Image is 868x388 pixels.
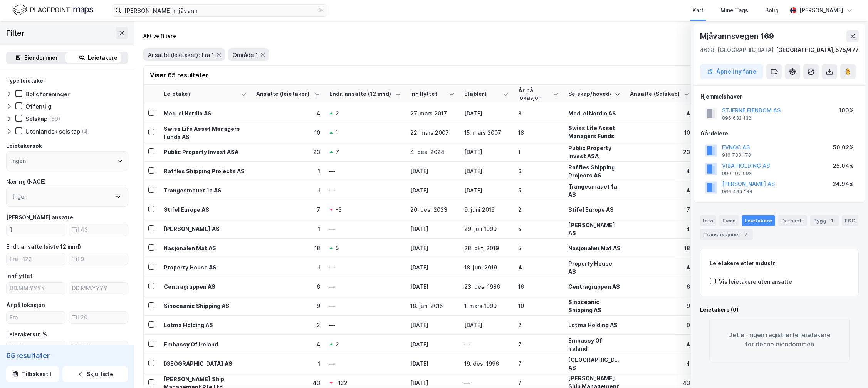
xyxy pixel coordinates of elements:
[742,231,750,238] div: 7
[410,167,455,175] div: [DATE]
[256,360,320,368] div: 1
[410,340,455,348] div: [DATE]
[464,206,509,214] div: 9. juni 2016
[722,171,752,177] div: 990 107 092
[164,340,247,348] div: Embassy Of Ireland
[464,186,509,194] div: [DATE]
[518,244,559,252] div: 5
[518,225,559,233] div: 5
[329,90,392,98] div: Endr. ansatte (12 mnd)
[256,186,320,194] div: 1
[329,263,401,271] div: —
[464,148,509,156] div: [DATE]
[630,379,690,387] div: 43
[518,379,559,387] div: 7
[329,167,401,175] div: —
[6,301,45,310] div: År på lokasjon
[464,129,509,137] div: 15. mars 2007
[6,242,81,251] div: Endr. ansatte (siste 12 mnd)
[829,351,868,388] div: Kontrollprogram for chat
[700,45,774,55] div: 4628, [GEOGRAPHIC_DATA]
[464,244,509,252] div: 28. okt. 2019
[164,90,238,98] div: Leietaker
[700,229,753,240] div: Transaksjoner
[518,283,559,291] div: 16
[828,217,836,224] div: 1
[11,156,26,166] div: Ingen
[256,283,320,291] div: 6
[518,148,559,156] div: 1
[719,277,792,286] div: Vis leietakere uten ansatte
[630,263,690,271] div: 4
[630,321,690,329] div: 0
[256,148,320,156] div: 23
[568,221,621,237] div: [PERSON_NAME] AS
[164,302,247,310] div: Sinoceanic Shipping AS
[810,215,839,226] div: Bygg
[164,109,247,117] div: Med-el Nordic AS
[839,106,854,115] div: 100%
[256,302,320,310] div: 9
[25,103,52,110] div: Offentlig
[329,360,401,368] div: —
[464,321,509,329] div: [DATE]
[25,90,70,98] div: Boligforeninger
[833,143,854,152] div: 50.02%
[568,298,621,314] div: Sinoceanic Shipping AS
[150,70,208,80] div: Viser 65 resultater
[88,53,118,62] div: Leietakere
[700,64,763,79] button: Åpne i ny fane
[518,186,559,194] div: 5
[69,224,128,236] input: Til 43
[630,225,690,233] div: 4
[700,215,716,226] div: Info
[765,6,779,15] div: Bolig
[410,379,455,387] div: [DATE]
[630,129,690,137] div: 10
[164,186,247,194] div: Trangesmauet 1a AS
[336,206,342,214] div: -3
[464,225,509,233] div: 29. juli 1999
[6,177,46,186] div: Næring (NACE)
[778,215,807,226] div: Datasett
[568,336,621,353] div: Embassy Of Ireland
[568,356,621,372] div: [GEOGRAPHIC_DATA] AS
[25,128,80,135] div: Utenlandsk selskap
[568,163,621,179] div: Raffles Shipping Projects AS
[410,225,455,233] div: [DATE]
[256,225,320,233] div: 1
[464,109,509,117] div: [DATE]
[6,27,25,39] div: Filter
[719,215,739,226] div: Eiere
[518,129,559,137] div: 18
[833,179,854,189] div: 24.94%
[121,5,318,16] input: Søk på adresse, matrikkel, gårdeiere, leietakere eller personer
[842,215,858,226] div: ESG
[6,76,45,85] div: Type leietaker
[7,224,65,236] input: Fra 1
[568,144,621,160] div: Public Property Invest ASA
[164,225,247,233] div: [PERSON_NAME] AS
[464,90,500,98] div: Etablert
[410,244,455,252] div: [DATE]
[164,283,247,291] div: Centragruppen AS
[7,253,65,265] input: Fra −122
[256,340,320,348] div: 4
[256,129,320,137] div: 10
[164,360,247,368] div: [GEOGRAPHIC_DATA] AS
[410,90,446,98] div: Innflyttet
[568,206,621,214] div: Stifel Europe AS
[329,283,401,291] div: —
[464,302,509,310] div: 1. mars 1999
[410,186,455,194] div: [DATE]
[256,244,320,252] div: 18
[164,321,247,329] div: Lotma Holding AS
[799,6,843,15] div: [PERSON_NAME]
[722,115,751,121] div: 896 632 132
[710,259,849,268] div: Leietakere etter industri
[143,33,176,39] div: Aktive filtere
[49,115,60,122] div: (59)
[700,305,859,314] div: Leietakere (0)
[568,259,621,276] div: Property House AS
[336,109,339,117] div: 2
